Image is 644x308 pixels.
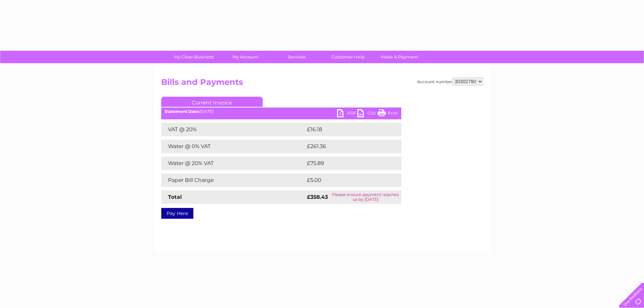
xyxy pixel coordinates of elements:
strong: Total [168,194,182,200]
td: £261.36 [305,140,389,153]
a: Customer Help [320,51,376,63]
td: VAT @ 20% [161,123,305,136]
a: My Clear Business [166,51,222,63]
a: Make A Payment [372,51,427,63]
strong: £358.43 [307,194,328,200]
div: Account number [417,77,483,86]
td: Water @ 0% VAT [161,140,305,153]
td: Please ensure payment reaches us by [DATE] [330,190,401,204]
b: Statement Date: [165,109,199,114]
a: Pay Here [161,208,193,219]
div: [DATE] [161,109,401,114]
a: CSV [357,109,378,119]
a: My Account [217,51,273,63]
h2: Bills and Payments [161,77,483,90]
a: Print [378,109,398,119]
a: Current Invoice [161,97,263,107]
a: PDF [337,109,357,119]
td: Water @ 20% VAT [161,157,305,170]
td: Paper Bill Charge [161,173,305,187]
a: Services [269,51,325,63]
td: £16.18 [305,123,386,136]
td: £5.00 [305,173,386,187]
td: £75.89 [305,157,388,170]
